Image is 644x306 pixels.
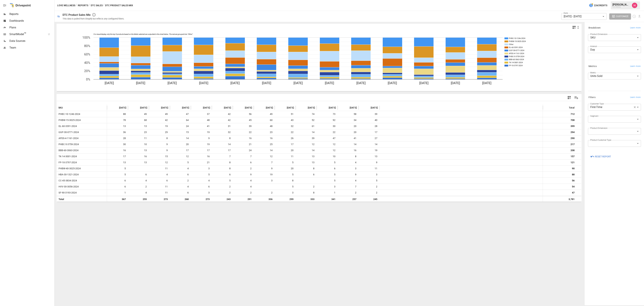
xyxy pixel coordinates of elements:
[213,160,231,165] span: 8
[255,172,273,178] span: 19
[609,13,631,19] button: Customize
[193,172,210,178] span: 5
[339,184,357,190] span: 7
[318,154,336,159] span: 10
[572,172,575,178] div: 88
[262,81,271,85] text: [DATE]
[482,81,491,85] text: [DATE]
[109,166,126,171] span: 5
[276,147,294,153] span: 20
[360,166,378,171] span: 11
[318,166,336,171] span: 6
[105,81,114,85] text: [DATE]
[109,117,126,123] span: 78
[234,129,252,135] span: 22
[130,172,147,178] span: 6
[590,139,611,141] label: Product Customer Type
[213,154,231,159] span: 7
[198,105,203,110] button: Sort
[255,178,273,184] span: 3
[318,123,336,129] span: 30
[282,105,286,110] button: Sort
[193,123,210,129] span: 41
[213,123,231,129] span: 31
[151,166,168,171] span: 11
[571,129,575,135] div: 294
[588,64,597,68] h6: Metrics
[588,26,601,30] h6: Breakdown
[151,111,168,117] span: 49
[213,141,231,147] span: 14
[360,154,378,159] span: 13
[360,141,378,147] span: 14
[57,160,77,165] span: FP-10-3797-2024
[276,129,294,135] span: 22
[63,13,91,16] div: DTC Product Sales Mix
[318,147,336,153] span: 12
[318,129,336,135] span: 22
[318,172,336,178] span: 5
[213,117,231,123] span: 42
[109,178,126,184] span: 6
[571,117,575,123] div: 708
[339,117,357,123] span: 34
[9,39,54,43] span: Data Sources
[509,40,526,42] text: PHBW-15-3025-2024
[140,106,147,109] span: [DATE]
[9,32,44,36] span: SmartModel
[297,129,315,135] span: 14
[172,135,189,141] span: 14
[339,172,357,178] span: 9
[569,106,575,109] div: Total
[57,184,79,190] span: HVV-30-3056-2024
[590,127,607,129] label: Product Dimension
[571,123,575,129] div: 399
[293,81,303,85] text: [DATE]
[114,105,119,110] button: Sort
[297,154,315,159] span: 13
[297,184,315,190] span: 2
[509,43,514,46] text: Other
[119,106,126,109] span: [DATE]
[509,46,523,49] text: DL-60-3391-2024
[360,160,378,165] span: 9
[86,77,90,81] text: 0%
[177,105,182,110] button: Sort
[130,117,147,123] span: 68
[632,3,637,8] img: Hayley Rovet
[360,129,378,135] span: 17
[339,135,357,141] span: 41
[318,141,336,147] span: 12
[234,160,252,165] span: 6
[339,178,357,184] span: 4
[193,111,210,117] span: 37
[318,184,336,190] span: 3
[130,178,147,184] span: 4
[234,117,252,123] span: 45
[561,13,607,20] div: [DATE] - [DATE]
[595,155,611,159] span: Reset Report
[276,141,294,147] span: 17
[193,117,210,123] span: 48
[318,111,336,117] span: 73
[151,160,168,165] span: 12
[632,14,636,18] button: Schedule report
[161,106,168,109] span: [DATE]
[276,160,294,165] span: 5
[57,111,80,117] span: PHBC-10-1246-2024
[234,178,252,184] span: 4
[339,147,357,153] span: 16
[276,184,294,190] span: 5
[329,106,336,109] span: [DATE]
[57,123,77,129] span: DL-60-3391-2024
[213,135,231,141] span: 8
[109,172,126,178] span: 5
[388,81,397,85] text: [DATE]
[57,3,75,8] button: Love Wellness
[571,135,575,141] div: 290
[9,19,54,23] span: Dashboards
[172,166,189,171] span: 4
[261,105,265,110] button: Sort
[63,17,124,20] div: This data is pulled from Shopify but reflects any configured filters.
[193,147,210,153] span: 17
